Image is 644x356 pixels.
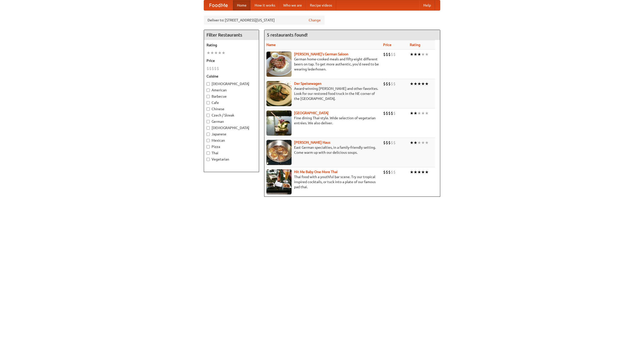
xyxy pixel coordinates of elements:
label: Vegetarian [207,157,256,162]
li: $ [383,140,386,145]
li: $ [391,110,393,116]
p: Fine dining Thai-style. Wide selection of vegetarian entrées. We also deliver. [266,115,379,126]
li: $ [386,110,388,116]
li: $ [388,169,391,175]
p: German home-cooked meals and fifty-eight different beers on tap. To get more authentic, you'd nee... [266,57,379,72]
li: ★ [410,140,414,145]
li: ★ [414,52,417,57]
li: ★ [414,169,417,175]
p: Award-winning [PERSON_NAME] and other favorites. Look for our restored food truck in the NE corne... [266,86,379,101]
img: satay.jpg [266,110,292,136]
li: $ [207,66,209,71]
img: esthers.jpg [266,52,292,77]
li: ★ [425,140,429,145]
input: Cafe [207,101,210,104]
li: ★ [207,50,210,56]
a: Rating [410,43,420,47]
a: How it works [251,0,279,10]
label: Czech / Slovak [207,113,256,118]
h5: Cuisine [207,74,256,79]
a: Der Speisewagen [294,82,321,86]
input: Mexican [207,139,210,142]
li: $ [393,169,396,175]
li: $ [209,66,212,71]
a: Help [419,0,435,10]
input: Czech / Slovak [207,114,210,117]
li: $ [388,110,391,116]
li: $ [388,52,391,57]
label: Pizza [207,144,256,149]
h5: Price [207,58,256,63]
li: ★ [414,81,417,87]
li: ★ [410,81,414,87]
input: Pizza [207,145,210,148]
li: ★ [417,140,421,145]
li: $ [388,81,391,87]
li: ★ [410,52,414,57]
li: ★ [210,50,214,56]
a: [PERSON_NAME]'s German Saloon [294,52,348,56]
img: speisewagen.jpg [266,81,292,106]
li: $ [393,110,396,116]
li: ★ [410,169,414,175]
img: kohlhaus.jpg [266,140,292,165]
li: ★ [425,52,429,57]
input: [DEMOGRAPHIC_DATA] [207,82,210,86]
li: $ [383,169,386,175]
li: ★ [222,50,225,56]
li: ★ [417,81,421,87]
li: ★ [410,110,414,116]
label: American [207,88,256,93]
li: ★ [214,50,218,56]
a: [GEOGRAPHIC_DATA] [294,111,329,115]
li: $ [383,110,386,116]
label: Japanese [207,132,256,137]
li: $ [391,81,393,87]
a: Home [233,0,251,10]
ng-pluralize: 5 restaurants found! [267,32,308,37]
a: FoodMe [204,0,233,10]
a: Price [383,43,391,47]
label: [DEMOGRAPHIC_DATA] [207,81,256,86]
li: ★ [421,81,425,87]
label: Cafe [207,100,256,105]
li: $ [393,81,396,87]
li: $ [391,52,393,57]
li: $ [386,52,388,57]
h5: Rating [207,43,256,48]
input: [DEMOGRAPHIC_DATA] [207,126,210,130]
li: ★ [417,52,421,57]
li: ★ [421,169,425,175]
li: $ [391,140,393,145]
li: ★ [218,50,222,56]
p: Thai food with a youthful bar scene. Try our tropical inspired cocktails, or tuck into a plate of... [266,174,379,189]
li: ★ [425,110,429,116]
label: German [207,119,256,124]
li: $ [383,81,386,87]
li: ★ [414,140,417,145]
li: $ [383,52,386,57]
li: $ [391,169,393,175]
li: ★ [414,110,417,116]
h4: Filter Restaurants [204,30,259,40]
li: $ [386,169,388,175]
p: East German specialties, in a family-friendly setting. Come warm up with our delicious soups. [266,145,379,155]
li: ★ [421,52,425,57]
div: Deliver to: [STREET_ADDRESS][US_STATE] [204,16,325,25]
li: $ [217,66,219,71]
img: babythai.jpg [266,169,292,194]
a: [PERSON_NAME] Haus [294,140,330,144]
input: Barbecue [207,95,210,98]
li: ★ [417,169,421,175]
li: $ [393,52,396,57]
b: Hit Me Baby One More Thai [294,170,338,174]
li: $ [214,66,217,71]
li: ★ [425,169,429,175]
label: Barbecue [207,94,256,99]
input: Chinese [207,107,210,111]
a: Change [309,18,321,23]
